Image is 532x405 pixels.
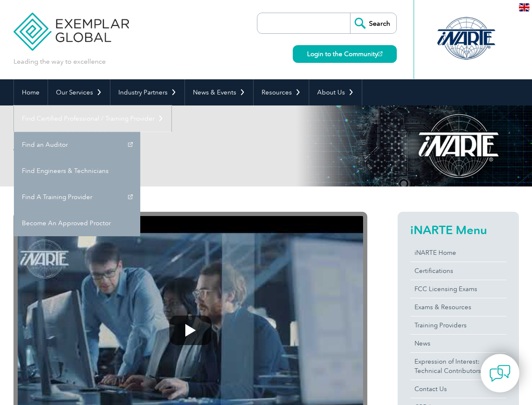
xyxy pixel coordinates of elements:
[13,57,106,66] p: Leading the way to excellence
[410,262,506,280] a: Certifications
[48,79,110,105] a: Our Services
[110,79,184,105] a: Industry Partners
[254,79,309,105] a: Resources
[378,51,382,56] img: open_square.png
[410,223,506,237] h2: iNARTE Menu
[410,298,506,316] a: Exams & Resources
[309,79,362,105] a: About Us
[14,105,171,132] a: Find Certified Professional / Training Provider
[14,79,48,105] a: Home
[519,3,529,11] img: en
[410,280,506,298] a: FCC Licensing Exams
[410,244,506,262] a: iNARTE Home
[410,335,506,352] a: News
[410,316,506,334] a: Training Providers
[13,139,367,153] h2: About iNARTE
[185,79,253,105] a: News & Events
[350,13,396,33] input: Search
[293,45,397,63] a: Login to the Community
[14,158,140,184] a: Find Engineers & Technicians
[489,363,511,384] img: contact-chat.png
[14,210,140,236] a: Become An Approved Proctor
[14,132,140,158] a: Find an Auditor
[410,353,506,380] a: Expression of Interest:Technical Contributors
[410,380,506,398] a: Contact Us
[14,184,140,210] a: Find A Training Provider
